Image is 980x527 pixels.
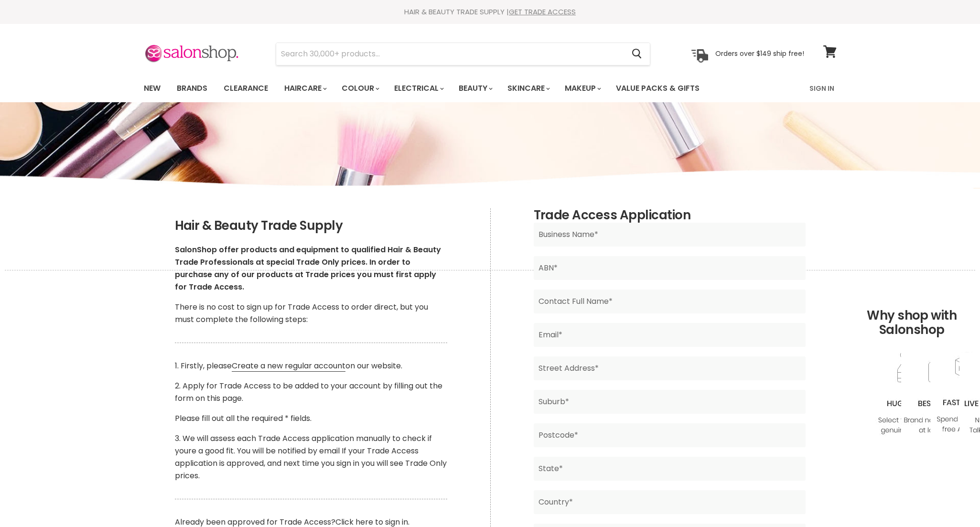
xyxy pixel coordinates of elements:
[175,412,447,425] p: Please fill out all the required * fields.
[500,78,556,98] a: Skincare
[132,75,849,102] nav: Main
[170,78,215,98] a: Brands
[5,270,975,352] h2: Why shop with Salonshop
[277,78,333,98] a: Haircare
[534,208,806,223] h2: Trade Access Application
[509,7,576,17] a: GET TRADE ACCESS
[137,75,755,102] ul: Main menu
[216,78,275,98] a: Clearance
[609,78,707,98] a: Value Packs & Gifts
[452,78,498,98] a: Beauty
[175,380,447,405] p: 2. Apply for Trade Access to be added to your account by filling out the form on this page.
[276,43,650,65] form: Product
[558,78,607,98] a: Makeup
[901,353,979,436] img: prices.jpg
[276,43,625,65] input: Search
[175,360,447,372] p: 1. Firstly, please on our website.
[175,301,447,326] p: There is no cost to sign up for Trade Access to order direct, but you must complete the following...
[137,78,168,98] a: New
[625,43,650,65] button: Search
[715,49,804,58] p: Orders over $149 ship free!
[132,7,849,17] div: HAIR & BEAUTY TRADE SUPPLY |
[175,244,447,293] p: SalonShop offer products and equipment to qualified Hair & Beauty Trade Professionals at special ...
[872,353,949,436] img: range2_8cf790d4-220e-469f-917d-a18fed3854b6.jpg
[175,219,447,233] h2: Hair & Beauty Trade Supply
[175,432,447,482] p: 3. We will assess each Trade Access application manually to check if youre a good fit. You will b...
[387,78,450,98] a: Electrical
[232,360,345,372] a: Create a new regular account
[334,78,385,98] a: Colour
[804,78,840,98] a: Sign In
